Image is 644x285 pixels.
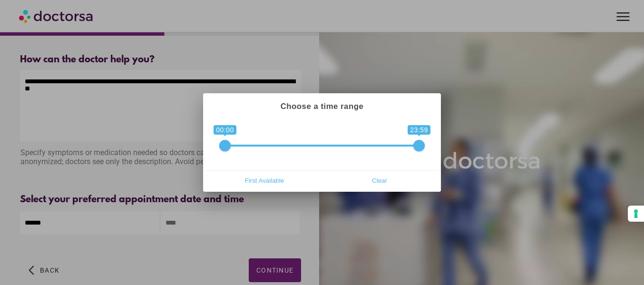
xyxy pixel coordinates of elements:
[322,173,437,188] button: Clear
[207,173,322,188] button: First Available
[281,102,364,111] strong: Choose a time range
[628,206,644,222] button: Your consent preferences for tracking technologies
[214,125,236,135] span: 00:00
[210,173,319,187] span: First Available
[325,173,434,187] span: Clear
[408,125,430,135] span: 23:59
